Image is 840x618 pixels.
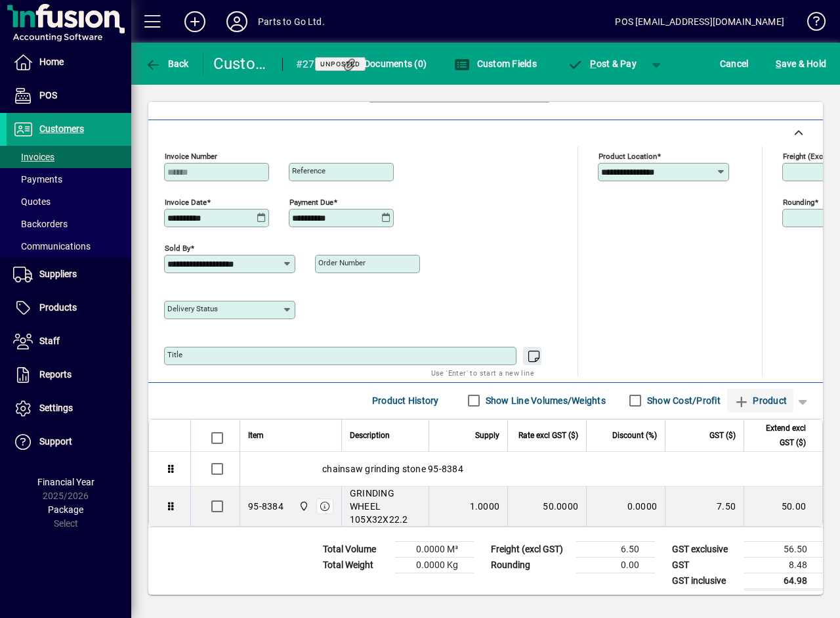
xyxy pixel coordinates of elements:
mat-label: Rounding [783,197,814,206]
a: Support [7,426,131,458]
span: Product History [372,390,439,411]
button: Profile [216,10,258,33]
span: Extend excl GST ($) [752,421,806,450]
a: Quotes [7,190,131,213]
td: GST exclusive [665,541,744,557]
span: Suppliers [39,269,77,279]
mat-label: Payment due [289,197,333,206]
span: Backorders [13,219,68,229]
mat-label: Invoice date [165,197,207,206]
label: Show Line Volumes/Weights [483,394,606,407]
span: Quotes [13,196,51,207]
span: DAE - Bulk Store [295,499,310,514]
mat-label: Order number [318,258,366,267]
a: Suppliers [7,258,131,291]
div: #273171 [296,54,322,75]
span: Staff [39,336,60,346]
span: Item [248,428,264,443]
a: Staff [7,325,131,358]
span: Custom Fields [454,58,537,69]
td: 0.0000 Kg [395,557,474,573]
div: Customer Invoice [213,53,269,74]
span: 1.0000 [470,500,500,513]
span: Invoices [13,152,54,162]
span: Settings [39,403,73,413]
a: Backorders [7,213,131,235]
td: 0.0000 M³ [395,541,474,557]
span: ave & Hold [776,53,826,74]
span: ost & Pay [568,58,637,69]
a: Settings [7,392,131,425]
button: Save & Hold [772,52,829,76]
td: 0.00 [576,557,655,573]
span: Customers [39,123,84,134]
span: P [590,58,596,69]
mat-label: Invoice number [165,151,217,160]
span: Home [39,56,64,67]
div: Parts to Go Ltd. [258,11,325,32]
span: Support [39,436,72,447]
app-page-header-button: Back [131,52,203,76]
div: POS [EMAIL_ADDRESS][DOMAIN_NAME] [615,11,784,32]
mat-label: Sold by [165,243,190,252]
button: Cancel [717,52,752,76]
td: 50.00 [744,487,822,526]
td: 8.48 [744,557,823,573]
td: GST [665,557,744,573]
span: Documents (0) [341,58,427,69]
span: Rate excl GST ($) [518,428,578,443]
td: Rounding [484,557,576,573]
span: GST ($) [709,428,736,443]
td: 7.50 [665,487,744,526]
div: chainsaw grinding stone 95-8384 [240,452,822,486]
span: Package [48,504,83,515]
span: Financial Year [37,477,94,487]
label: Show Cost/Profit [644,394,721,407]
span: POS [39,90,57,100]
td: 6.50 [576,541,655,557]
span: Description [350,428,390,443]
td: Total Weight [316,557,395,573]
td: Total Volume [316,541,395,557]
mat-label: Title [167,350,182,359]
span: Back [145,58,189,69]
mat-label: Delivery status [167,304,218,313]
span: Communications [13,241,91,252]
td: GST inclusive [665,573,744,589]
span: Product [734,390,787,411]
span: Supply [475,428,499,443]
span: Unposted [320,60,360,68]
button: Back [142,52,192,76]
a: Reports [7,359,131,391]
span: Reports [39,369,72,380]
span: GRINDING WHEEL 105X32X22.2 [350,487,421,526]
td: Freight (excl GST) [484,541,576,557]
span: Discount (%) [612,428,657,443]
div: 50.0000 [516,500,578,513]
td: 64.98 [744,573,823,589]
button: Product History [367,389,444,412]
td: 0.0000 [586,487,665,526]
span: S [776,58,781,69]
a: POS [7,79,131,112]
a: Knowledge Base [797,3,824,45]
div: 95-8384 [248,500,283,513]
mat-label: Reference [292,166,325,175]
mat-hint: Use 'Enter' to start a new line [431,365,534,380]
a: Home [7,46,131,79]
button: Custom Fields [451,52,540,76]
span: Products [39,302,77,313]
button: Product [727,389,793,412]
a: Products [7,292,131,324]
button: Add [174,10,216,33]
button: Post & Pay [561,52,643,76]
span: Payments [13,174,62,185]
span: Cancel [720,53,749,74]
mat-label: Product location [598,151,657,160]
a: Communications [7,235,131,257]
button: Documents (0) [338,52,430,76]
a: Payments [7,168,131,190]
td: 56.50 [744,541,823,557]
a: Invoices [7,146,131,168]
